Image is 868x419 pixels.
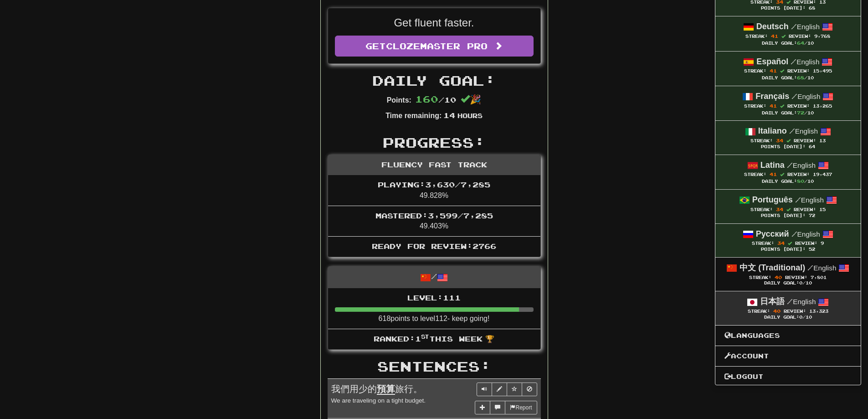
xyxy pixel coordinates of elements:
span: / [787,297,793,305]
span: Streak includes today. [780,172,784,176]
span: / [791,22,797,31]
span: 15,495 [813,68,832,73]
span: Review: [785,275,807,280]
small: English [791,58,819,66]
span: Ready for Review: 2766 [372,242,496,250]
span: / [787,161,793,169]
span: 9,768 [814,34,830,39]
small: English [791,93,820,100]
div: / [328,267,540,288]
strong: Points: [387,96,411,104]
a: Logout [715,371,861,383]
div: Daily Goal: /10 [724,315,852,321]
a: GetClozemaster Pro [335,36,534,57]
span: 13 [819,138,826,143]
span: / [791,92,797,100]
span: 我們用少的 旅行。 [331,384,422,395]
span: 40 [773,308,781,314]
span: 0 [799,280,802,285]
span: Level: 111 [407,293,461,302]
small: English [787,161,816,169]
small: English [795,196,824,204]
li: 618 points to level 112 - keep going! [328,288,540,329]
span: Streak: [750,138,773,143]
span: Streak: [744,103,766,109]
span: Mastered: 3,599 / 7,285 [375,211,493,220]
span: Streak: [750,207,773,212]
strong: Latina [760,160,785,170]
span: Streak: [749,275,771,280]
strong: 日本語 [760,297,785,306]
span: Streak includes today. [788,241,792,245]
span: 34 [777,240,785,246]
div: Fluency Fast Track [328,155,540,175]
span: Streak: [744,172,766,177]
div: Points [DATE]: 64 [724,144,852,150]
span: / [791,230,797,238]
button: Toggle favorite [507,383,522,396]
span: Review: [787,172,810,177]
button: Report [505,401,537,414]
span: 19,437 [813,172,832,177]
span: 9 [821,241,824,246]
span: Playing: 3,630 / 7,285 [378,180,490,189]
span: 40 [775,274,782,280]
span: 🏆 [485,335,494,343]
div: Daily Goal: /10 [724,280,852,286]
span: 0 [799,315,802,320]
span: 68 [797,75,804,80]
button: Add sentence to collection [475,401,490,414]
strong: Time remaining: [385,112,442,119]
span: Clozemaster Pro [386,41,488,51]
span: 41 [770,103,777,109]
sup: st [421,333,429,340]
div: Daily Goal: /10 [724,178,852,185]
span: 34 [776,207,783,212]
span: Streak includes today. [781,34,786,38]
a: Account [715,350,861,362]
span: 80 [797,178,804,184]
span: 🎉 [461,94,481,104]
span: Streak: [748,309,770,314]
span: / 10 [415,95,456,104]
button: Toggle ignore [522,383,537,396]
a: Русский /English Streak: 34 Review: 9 Points [DATE]: 52 [715,224,861,257]
strong: 中文 (Traditional) [740,263,805,272]
span: Review: [794,207,816,212]
span: Review: [787,103,810,109]
small: English [789,127,818,135]
span: Review: [784,309,806,314]
span: 72 [797,110,804,115]
span: 14 [443,111,455,119]
a: Deutsch /English Streak: 41 Review: 9,768 Daily Goal:64/10 [715,16,861,51]
div: Daily Goal: /10 [724,74,852,81]
span: Streak includes today. [786,139,791,143]
span: 41 [771,33,778,39]
u: 預算 [377,384,395,395]
span: / [789,127,795,135]
a: Français /English Streak: 41 Review: 13,265 Daily Goal:72/10 [715,86,861,120]
span: 15 [819,207,826,212]
span: Review: [789,34,811,39]
span: / [807,264,813,272]
span: 7,801 [811,275,827,280]
div: Points [DATE]: 68 [724,5,852,11]
div: Points [DATE]: 52 [724,247,852,253]
a: Languages [715,330,861,341]
span: 13,265 [813,103,832,109]
span: Review: [794,138,816,143]
span: Review: [787,68,810,73]
a: Português /English Streak: 34 Review: 15 Points [DATE]: 72 [715,190,861,223]
div: More sentence controls [475,401,537,414]
span: Streak includes today. [780,104,784,108]
strong: Français [755,92,789,101]
span: Streak: [744,68,766,73]
div: Sentence controls [477,383,537,396]
strong: Português [752,195,793,204]
h2: Daily Goal: [328,73,541,88]
button: Play sentence audio [477,383,492,396]
span: / [795,196,801,204]
a: Español /English Streak: 41 Review: 15,495 Daily Goal:68/10 [715,52,861,86]
a: Italiano /English Streak: 34 Review: 13 Points [DATE]: 64 [715,121,861,154]
span: 41 [770,171,777,177]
